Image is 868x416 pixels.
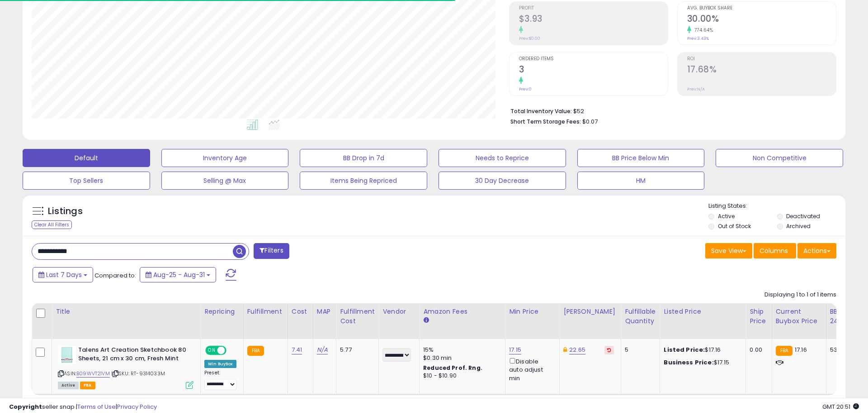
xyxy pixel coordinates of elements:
[77,402,116,411] a: Terms of Use
[247,307,284,316] div: Fulfillment
[58,382,79,389] span: All listings currently available for purchase on Amazon
[317,307,332,316] div: MAP
[379,303,420,339] th: CSV column name: cust_attr_2_Vendor
[563,307,617,316] div: [PERSON_NAME]
[340,307,375,326] div: Fulfillment Cost
[254,243,289,259] button: Filters
[32,220,72,229] div: Clear All Filters
[94,271,136,280] span: Compared to:
[664,359,739,367] div: $17.15
[718,222,751,230] label: Out of Stock
[687,6,836,11] span: Avg. Buybox Share
[23,172,150,190] button: Top Sellers
[830,346,860,354] div: 53%
[705,243,752,258] button: Save View
[423,307,501,316] div: Amazon Fees
[9,403,157,411] div: seller snap | |
[577,149,705,167] button: BB Price Below Min
[204,307,240,316] div: Repricing
[776,346,793,356] small: FBA
[46,270,82,279] span: Last 7 Days
[423,372,498,380] div: $10 - $10.90
[795,345,807,354] span: 17.16
[292,307,309,316] div: Cost
[625,346,653,354] div: 5
[161,149,289,167] button: Inventory Age
[33,267,93,282] button: Last 7 Days
[687,36,709,41] small: Prev: 3.43%
[56,307,197,316] div: Title
[510,107,572,115] b: Total Inventory Value:
[519,36,540,41] small: Prev: $0.00
[300,172,427,190] button: Items Being Repriced
[519,6,668,11] span: Profit
[78,346,188,365] b: Talens Art Creation Sketchbook 80 Sheets, 21 cm x 30 cm, Fresh Mint
[750,346,764,354] div: 0.00
[664,345,705,354] b: Listed Price:
[292,345,302,354] a: 7.41
[510,105,830,116] li: $52
[204,370,236,390] div: Preset:
[117,402,157,411] a: Privacy Policy
[764,291,836,299] div: Displaying 1 to 1 of 1 items
[519,57,668,62] span: Ordered Items
[509,307,556,316] div: Min Price
[423,354,498,362] div: $0.30 min
[830,307,863,326] div: BB Share 24h.
[822,402,859,411] span: 2025-09-8 20:51 GMT
[423,346,498,354] div: 15%
[750,307,768,326] div: Ship Price
[577,172,705,190] button: HM
[786,212,820,220] label: Deactivated
[140,267,216,282] button: Aug-25 - Aug-31
[519,86,532,92] small: Prev: 0
[9,402,42,411] strong: Copyright
[439,172,566,190] button: 30 Day Decrease
[664,307,742,316] div: Listed Price
[206,347,217,354] span: ON
[423,316,429,325] small: Amazon Fees.
[80,382,95,389] span: FBA
[510,118,581,125] b: Short Term Storage Fees:
[153,270,205,279] span: Aug-25 - Aug-31
[48,205,83,218] h5: Listings
[687,64,836,77] h2: 17.68%
[718,212,735,220] label: Active
[382,307,415,316] div: Vendor
[509,356,552,383] div: Disable auto adjust min
[76,370,110,378] a: B09WVT21VM
[708,202,845,210] p: Listing States:
[23,149,150,167] button: Default
[687,57,836,62] span: ROI
[759,246,788,255] span: Columns
[687,86,705,92] small: Prev: N/A
[582,117,598,126] span: $0.07
[340,346,372,354] div: 5.77
[625,307,656,326] div: Fulfillable Quantity
[797,243,836,258] button: Actions
[519,14,668,26] h2: $3.93
[161,172,289,190] button: Selling @ Max
[300,149,427,167] button: BB Drop in 7d
[439,149,566,167] button: Needs to Reprice
[664,358,713,367] b: Business Price:
[509,345,521,354] a: 17.15
[423,364,482,372] b: Reduced Prof. Rng.
[58,346,193,388] div: ASIN:
[569,345,585,354] a: 22.65
[225,347,240,354] span: OFF
[247,346,264,356] small: FBA
[111,370,165,377] span: | SKU: RT-9314033M
[664,346,739,354] div: $17.16
[58,346,76,364] img: 314yBuJBlKL._SL40_.jpg
[776,307,822,326] div: Current Buybox Price
[716,149,843,167] button: Non Competitive
[519,64,668,77] h2: 3
[691,27,713,33] small: 774.64%
[754,243,796,258] button: Columns
[687,14,836,26] h2: 30.00%
[204,360,236,368] div: Win BuyBox
[317,345,328,354] a: N/A
[786,222,811,230] label: Archived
